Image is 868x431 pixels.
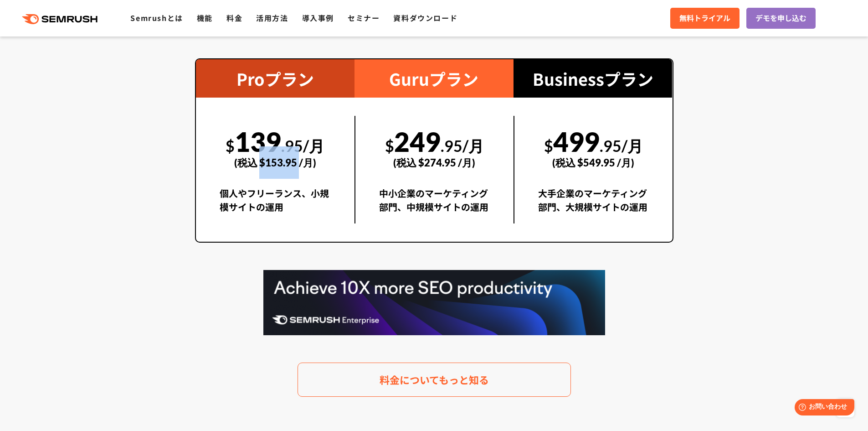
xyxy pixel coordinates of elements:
div: 499 [538,116,649,179]
span: .95/月 [281,136,324,155]
span: $ [544,136,553,155]
div: Proプラン [196,59,355,98]
div: Guruプラン [354,59,514,98]
a: Semrushとは [130,12,183,23]
a: デモを申し込む [746,8,816,29]
span: 料金についてもっと知る [380,372,489,388]
span: デモを申し込む [755,12,806,24]
a: 資料ダウンロード [393,12,457,23]
a: 料金についてもっと知る [298,363,571,397]
span: 無料トライアル [679,12,730,24]
span: $ [226,136,235,155]
span: .95/月 [441,136,484,155]
a: 料金 [226,12,242,23]
div: 249 [379,116,490,179]
div: (税込 $549.95 /月) [538,146,649,179]
div: (税込 $153.95 /月) [220,146,331,179]
div: Businessプラン [514,59,673,98]
span: $ [385,136,394,155]
a: 導入事例 [302,12,334,23]
div: 中小企業のマーケティング部門、中規模サイトの運用 [379,187,490,223]
div: (税込 $274.95 /月) [379,146,490,179]
div: 大手企業のマーケティング部門、大規模サイトの運用 [538,187,649,223]
iframe: Help widget launcher [787,395,858,421]
div: 139 [220,116,331,179]
a: セミナー [348,12,380,23]
div: 個人やフリーランス、小規模サイトの運用 [220,187,331,223]
a: 機能 [197,12,213,23]
a: 活用方法 [256,12,288,23]
span: .95/月 [600,136,643,155]
a: 無料トライアル [670,8,740,29]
